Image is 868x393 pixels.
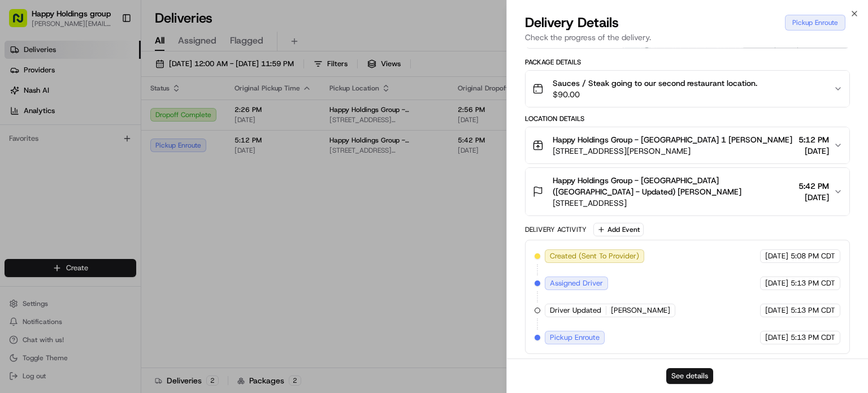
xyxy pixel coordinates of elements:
span: [DATE] [765,332,788,343]
img: 1736555255976-a54dd68f-1ca7-489b-9aae-adbdc363a1c4 [11,108,32,128]
div: Location Details [525,114,850,123]
input: Clear [29,73,186,85]
div: Start new chat [38,108,185,119]
div: We're available if you need us! [38,119,143,128]
a: Powered byPylon [80,191,137,200]
span: Happy Holdings Group - [GEOGRAPHIC_DATA] ([GEOGRAPHIC_DATA] - Updated) [PERSON_NAME] [553,175,794,197]
p: Check the progress of the delivery. [525,32,850,43]
span: 5:13 PM CDT [791,305,835,316]
span: Assigned Driver [550,278,603,288]
span: Pylon [112,192,137,200]
button: Happy Holdings Group - [GEOGRAPHIC_DATA] ([GEOGRAPHIC_DATA] - Updated) [PERSON_NAME][STREET_ADDRE... [526,168,849,215]
span: [DATE] [765,251,788,261]
button: Happy Holdings Group - [GEOGRAPHIC_DATA] 1 [PERSON_NAME][STREET_ADDRESS][PERSON_NAME]5:12 PM[DATE] [526,127,849,163]
span: API Documentation [107,164,181,175]
span: [STREET_ADDRESS] [553,197,794,209]
p: Welcome 👋 [11,45,206,63]
span: [STREET_ADDRESS][PERSON_NAME] [553,145,792,157]
span: Created (Sent To Provider) [550,251,639,261]
span: [DATE] [765,305,788,316]
span: Pickup Enroute [550,332,600,343]
div: 💻 [96,165,105,174]
span: [DATE] [798,145,829,157]
button: Start new chat [192,111,206,125]
a: 📗Knowledge Base [7,159,91,180]
span: Happy Holdings Group - [GEOGRAPHIC_DATA] 1 [PERSON_NAME] [553,134,792,145]
span: 5:13 PM CDT [791,332,835,343]
button: Add Event [593,223,644,236]
a: 💻API Documentation [91,159,186,180]
div: 📗 [11,165,20,174]
span: 5:08 PM CDT [791,251,835,261]
span: [PERSON_NAME] [611,305,670,316]
button: Sauces / Steak going to our second restaurant location.$90.00 [526,71,849,107]
div: Package Details [525,58,850,67]
span: Driver Updated [550,305,601,316]
span: 5:13 PM CDT [791,278,835,288]
span: Delivery Details [525,14,619,32]
span: 5:42 PM [798,180,829,192]
span: 5:12 PM [798,134,829,145]
span: [DATE] [798,192,829,203]
span: Knowledge Base [23,164,86,175]
span: $90.00 [553,89,757,100]
span: Sauces / Steak going to our second restaurant location. [553,77,757,89]
button: See details [666,368,713,384]
span: [DATE] [765,278,788,288]
img: Nash [11,11,34,34]
div: Delivery Activity [525,225,587,234]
